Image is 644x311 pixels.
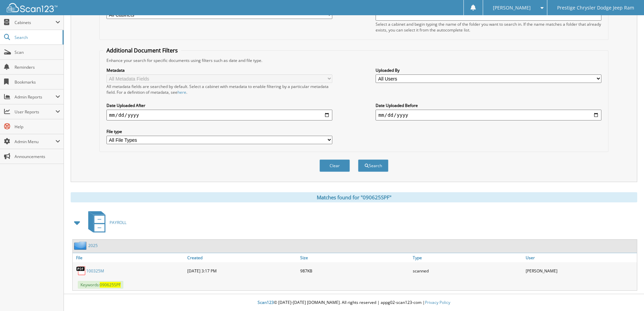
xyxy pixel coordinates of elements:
[73,253,186,262] a: File
[106,84,332,95] div: All metadata fields are searched by default. Select a cabinet with metadata to enable filtering b...
[411,253,524,262] a: Type
[319,159,350,172] button: Clear
[15,94,55,100] span: Admin Reports
[84,209,126,236] a: PAYROLL
[376,110,601,120] input: end
[376,21,601,33] div: Select a cabinet and begin typing the name of the folder you want to search in. If the name match...
[358,159,388,172] button: Search
[425,299,450,305] a: Privacy Policy
[106,129,332,134] label: File type
[100,282,121,288] span: 090625SPF
[110,220,126,225] span: PAYROLL
[186,253,299,262] a: Created
[376,103,601,108] label: Date Uploaded Before
[74,241,88,250] img: folder2.png
[78,281,123,289] span: Keywords:
[15,49,60,55] span: Scan
[411,264,524,277] div: scanned
[15,124,60,130] span: Help
[15,35,59,40] span: Search
[76,266,86,276] img: PDF.png
[106,110,332,120] input: start
[64,294,644,311] div: © [DATE]-[DATE] [DOMAIN_NAME]. All rights reserved | appg02-scan123-com |
[15,154,60,159] span: Announcements
[106,67,332,73] label: Metadata
[15,20,55,25] span: Cabinets
[15,79,60,85] span: Bookmarks
[610,279,644,311] iframe: Chat Widget
[88,243,98,248] a: 2025
[7,3,57,12] img: scan123-logo-white.svg
[103,58,605,63] div: Enhance your search for specific documents using filters such as date and file type.
[103,47,181,54] legend: Additional Document Filters
[524,264,637,277] div: [PERSON_NAME]
[258,299,274,305] span: Scan123
[86,268,104,274] a: 100325M
[186,264,299,277] div: [DATE] 3:17 PM
[299,253,411,262] a: Size
[299,264,411,277] div: 987KB
[106,103,332,108] label: Date Uploaded After
[71,192,637,202] div: Matches found for "090625SPF"
[15,109,55,115] span: User Reports
[177,89,186,95] a: here
[15,64,60,70] span: Reminders
[15,139,55,145] span: Admin Menu
[557,6,634,10] span: Prestige Chrysler Dodge Jeep Ram
[493,6,531,10] span: [PERSON_NAME]
[524,253,637,262] a: User
[376,67,601,73] label: Uploaded By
